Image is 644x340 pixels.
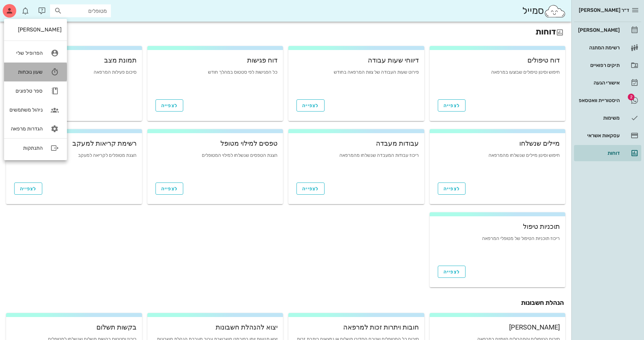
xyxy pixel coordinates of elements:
[577,27,620,33] div: [PERSON_NAME]
[11,70,137,90] div: סיכום פעילות המרפאה
[444,186,460,192] span: לצפייה
[9,50,43,56] div: הפרופיל שלי
[11,140,137,147] div: רשימת קריאות למעקב
[153,70,278,90] div: כל הפגישות לפי סטטוס במהלך חודש
[438,183,466,195] a: לצפייה
[574,92,641,108] a: תגהיסטוריית וואטסאפ
[574,145,641,161] a: דוחות
[574,75,641,91] a: אישורי הגעה
[574,22,641,38] a: [PERSON_NAME]
[294,140,419,147] div: עבודות מעבדה
[438,99,466,112] a: לצפייה
[294,153,419,173] div: ריכוז עבודות המעבדה שנשלחו מהמרפאה
[153,324,278,331] div: יצוא להנהלת חשבונות
[153,153,278,173] div: הצגת הטפסים שנשלחו למילוי המטופלים
[294,70,419,90] div: פירוט שעות העבודה של צוות המרפאה בחודש
[9,107,43,113] div: ניהול משתמשים
[9,126,43,132] div: הגדרות מרפאה
[628,94,635,100] span: תג
[302,186,319,192] span: לצפייה
[294,324,419,331] div: חובות ויתרות זכות למרפאה
[435,236,560,256] div: ריכוז תוכניות הטיפול של מטופלי המרפאה
[577,133,620,138] div: עסקאות אשראי
[435,223,560,230] div: תוכניות טיפול
[444,269,460,275] span: לצפייה
[544,4,566,18] img: SmileCloud logo
[579,7,629,13] span: ד״ר [PERSON_NAME]
[435,70,560,90] div: חיפוש וסינון טיפולים שבוצעו במרפאה
[435,153,560,173] div: חיפוש וסינון מיילים שנשלחו מהמרפאה
[444,103,460,108] span: לצפייה
[20,186,37,192] span: לצפייה
[153,140,278,147] div: טפסים למילוי מטופל
[7,26,564,38] h2: דוחות
[7,298,564,308] h3: הנהלת חשבונות
[156,183,184,195] a: לצפייה
[302,103,319,108] span: לצפייה
[161,103,178,108] span: לצפייה
[574,127,641,144] a: עסקאות אשראי
[153,57,278,64] div: דוח פגישות
[14,183,42,195] a: לצפייה
[574,57,641,73] a: תיקים רפואיים
[11,153,137,173] div: הצגת מטופלים לקריאה למעקב
[577,150,620,156] div: דוחות
[161,186,178,192] span: לצפייה
[574,110,641,126] a: משימות
[435,324,560,331] div: [PERSON_NAME]
[20,5,24,9] span: תג
[296,183,325,195] a: לצפייה
[522,4,566,18] div: סמייל
[11,57,137,64] div: תמונת מצב
[9,26,62,33] div: [PERSON_NAME]
[574,40,641,56] a: רשימת המתנה
[296,99,325,112] button: לצפייה
[9,145,43,151] div: התנתקות
[577,115,620,121] div: משימות
[577,63,620,68] div: תיקים רפואיים
[9,69,43,75] div: שעון נוכחות
[156,99,184,112] a: לצפייה
[435,140,560,147] div: מיילים שנשלחו
[577,80,620,86] div: אישורי הגעה
[438,266,466,278] a: לצפייה
[9,88,43,94] div: ספר טלפונים
[294,57,419,64] div: דיווחי שעות עבודה
[577,98,620,103] div: היסטוריית וואטסאפ
[577,45,620,50] div: רשימת המתנה
[11,324,137,331] div: בקשות תשלום
[435,57,560,64] div: דוח טיפולים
